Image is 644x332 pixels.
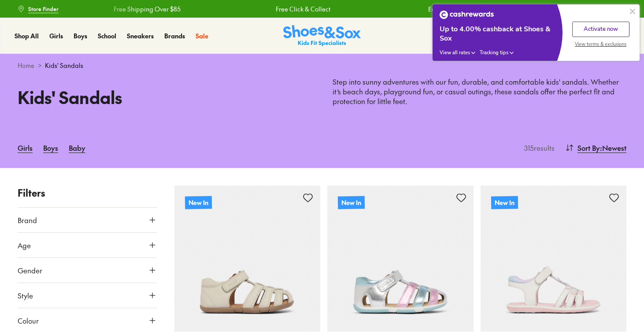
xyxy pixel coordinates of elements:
span: School [98,31,116,40]
p: New In [491,196,518,209]
a: Girls [18,138,33,157]
span: Store Finder [28,5,59,13]
img: SNS_Logo_Responsive.svg [283,25,361,47]
span: Girls [49,31,63,40]
a: Shop All [15,31,39,41]
button: Gender [18,258,157,283]
p: New In [338,196,365,209]
a: Free Click & Collect [276,4,330,14]
a: Store Finder [18,1,59,17]
span: Gender [18,265,42,276]
button: Brand [18,208,157,232]
span: Boys [74,31,87,40]
a: New In [327,186,474,332]
a: Shoes & Sox [283,25,361,47]
span: Colour [18,315,39,326]
div: > [18,61,626,70]
span: Tracking tips [480,49,508,56]
span: : Newest [600,142,626,153]
a: Earn Fit Club Rewards [428,4,490,14]
a: Girls [49,31,63,41]
span: Age [18,240,31,250]
a: Sale [196,31,208,41]
a: Boys [74,31,87,41]
span: Shop All [15,31,39,40]
span: Sale [196,31,208,40]
a: Home [18,61,34,70]
a: Sneakers [127,31,154,41]
a: School [98,31,116,41]
span: Kids' Sandals [45,61,83,70]
a: New In [481,186,627,332]
div: Up to 4.00% cashback at Shoes & Sox [440,25,555,43]
span: Brand [18,215,37,225]
a: Book a FREE Expert Fitting [551,1,626,17]
p: 315 results [521,142,555,153]
p: Step into sunny adventures with our fun, durable, and comfortable kids' sandals. Whether it’s bea... [333,77,626,106]
span: View terms & exclusions [575,41,626,48]
p: New In [185,196,211,209]
span: Brands [164,31,185,40]
a: Boys [43,138,58,157]
button: Style [18,283,157,308]
a: Brands [164,31,185,41]
a: Free Shipping Over $85 [114,4,181,14]
img: Cashrewards white logo [440,11,494,19]
span: Sneakers [127,31,154,40]
span: Sort By [577,142,600,153]
button: Sort By:Newest [565,138,626,157]
span: View all rates [440,49,470,56]
p: Filters [18,186,157,200]
span: Style [18,290,33,301]
button: Age [18,233,157,257]
h1: Kids' Sandals [18,85,311,110]
button: Activate now [572,22,629,37]
a: New In [174,186,321,332]
a: Baby [69,138,85,157]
